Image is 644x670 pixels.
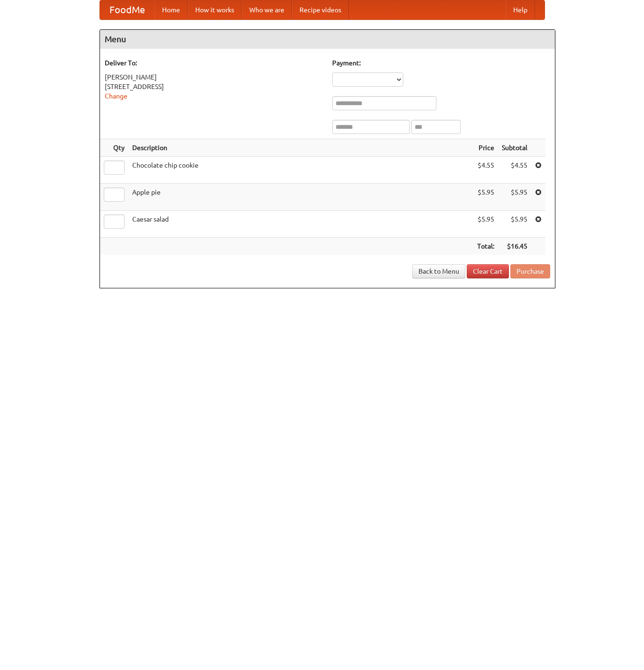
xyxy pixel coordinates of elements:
[128,139,473,157] th: Description
[498,184,531,211] td: $5.95
[498,139,531,157] th: Subtotal
[473,184,498,211] td: $5.95
[510,264,550,278] button: Purchase
[473,157,498,184] td: $4.55
[498,211,531,238] td: $5.95
[105,82,323,91] div: [STREET_ADDRESS]
[100,30,555,49] h4: Menu
[473,238,498,255] th: Total:
[128,157,473,184] td: Chocolate chip cookie
[498,157,531,184] td: $4.55
[154,0,188,19] a: Home
[242,0,292,19] a: Who we are
[105,72,323,82] div: [PERSON_NAME]
[292,0,349,19] a: Recipe videos
[105,58,323,68] h5: Deliver To:
[105,92,127,100] a: Change
[332,58,550,68] h5: Payment:
[128,184,473,211] td: Apple pie
[412,264,465,278] a: Back to Menu
[467,264,509,278] a: Clear Cart
[100,139,128,157] th: Qty
[128,211,473,238] td: Caesar salad
[498,238,531,255] th: $16.45
[473,211,498,238] td: $5.95
[100,0,154,19] a: FoodMe
[506,0,535,19] a: Help
[188,0,242,19] a: How it works
[473,139,498,157] th: Price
